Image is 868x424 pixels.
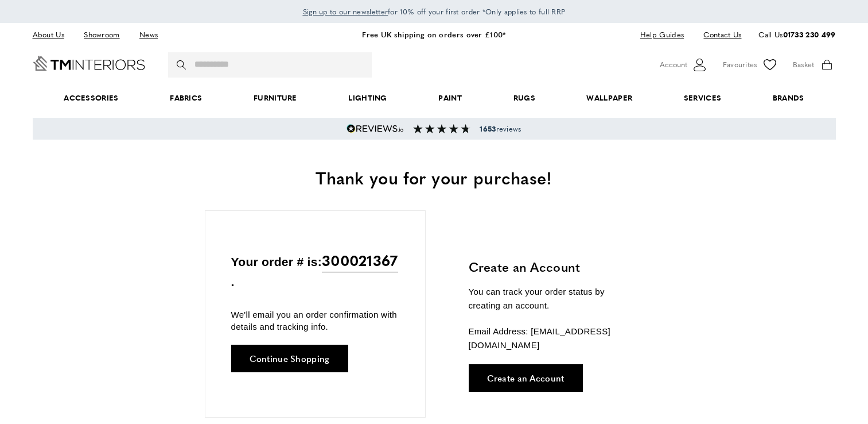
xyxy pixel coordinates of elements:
[177,52,188,78] button: Search
[632,27,692,43] a: Help Guides
[347,124,404,133] img: Reviews.io 5 stars
[38,80,144,115] span: Accessories
[362,29,505,40] a: Free UK shipping on orders over £100*
[75,27,128,43] a: Showroom
[413,80,488,115] a: Paint
[561,80,658,115] a: Wallpaper
[747,80,830,115] a: Brands
[723,59,757,71] span: Favourites
[231,345,348,372] a: Continue Shopping
[488,80,561,115] a: Rugs
[783,29,836,40] a: 01733 230 499
[231,309,399,333] p: We'll email you an order confirmation with details and tracking info.
[480,124,496,134] strong: 1653
[33,27,73,43] a: About Us
[250,354,330,363] span: Continue Shopping
[144,80,228,115] a: Fabrics
[323,80,413,115] a: Lighting
[303,6,388,17] span: Sign up to our newsletter
[469,258,638,276] h3: Create an Account
[131,27,166,43] a: News
[469,364,583,392] a: Create an Account
[758,29,835,41] p: Call Us
[413,124,470,133] img: Reviews section
[322,249,398,272] span: 300021367
[303,6,566,17] span: for 10% off your first order *Only applies to full RRP
[469,325,638,352] p: Email Address: [EMAIL_ADDRESS][DOMAIN_NAME]
[469,285,638,313] p: You can track your order status by creating an account.
[480,124,521,133] span: reviews
[316,165,552,190] span: Thank you for your purchase!
[660,56,709,74] button: Customer Account
[33,56,145,71] a: Go to Home page
[660,59,687,71] span: Account
[228,80,322,115] a: Furniture
[231,249,399,292] p: Your order # is: .
[695,27,741,43] a: Contact Us
[303,6,388,17] a: Sign up to our newsletter
[723,56,779,74] a: Favourites
[658,80,747,115] a: Services
[487,373,565,382] span: Create an Account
